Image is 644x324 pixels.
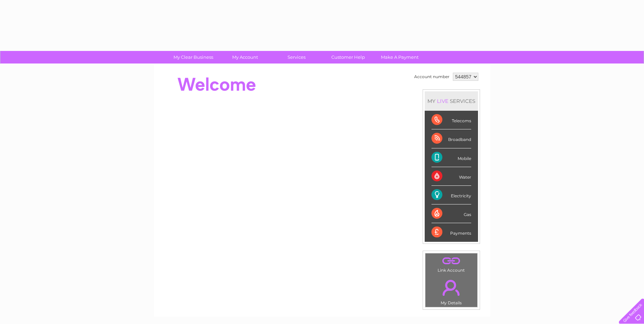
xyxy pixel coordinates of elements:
div: Water [431,167,471,186]
div: Payments [431,223,471,241]
div: Gas [431,204,471,223]
a: Services [269,51,325,64]
a: Customer Help [320,51,376,64]
a: . [427,255,476,267]
td: Link Account [425,253,478,274]
div: Mobile [431,148,471,167]
div: Electricity [431,186,471,204]
div: Broadband [431,129,471,148]
td: Account number [412,71,451,83]
a: My Clear Business [165,51,221,64]
div: MY SERVICES [425,91,478,111]
td: My Details [425,274,478,307]
a: Make A Payment [372,51,428,64]
div: Telecoms [431,111,471,129]
div: LIVE [436,98,450,104]
a: My Account [217,51,273,64]
a: . [427,276,476,300]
